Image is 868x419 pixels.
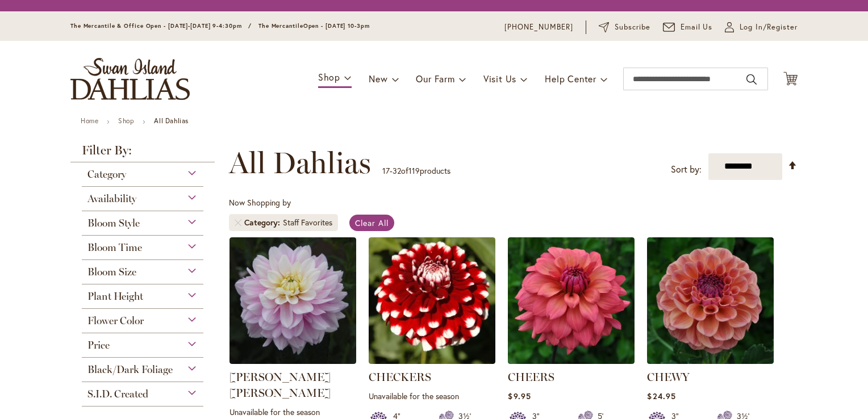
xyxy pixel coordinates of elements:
[87,168,126,181] span: Category
[408,165,420,176] span: 119
[87,192,136,205] span: Availability
[70,144,215,162] strong: Filter By:
[318,71,340,83] span: Shop
[87,315,144,327] span: Flower Color
[87,363,173,376] span: Black/Dark Foliage
[229,407,356,417] p: Unavailable for the season
[70,58,190,100] a: store logo
[70,22,303,30] span: The Mercantile & Office Open - [DATE]-[DATE] 9-4:30pm / The Mercantile
[369,355,495,366] a: CHECKERS
[615,22,650,33] span: Subscribe
[369,391,495,401] p: Unavailable for the season
[87,217,140,229] span: Bloom Style
[235,219,241,226] a: Remove Category Staff Favorites
[229,146,371,180] span: All Dahlias
[508,391,531,401] span: $9.95
[349,215,394,231] a: Clear All
[545,73,596,85] span: Help Center
[483,73,516,85] span: Visit Us
[87,290,143,303] span: Plant Height
[118,116,134,125] a: Shop
[393,165,401,176] span: 32
[244,217,283,228] span: Category
[303,22,370,30] span: Open - [DATE] 10-3pm
[229,237,356,364] img: CHARLOTTE MAE
[382,165,390,176] span: 17
[671,159,702,180] label: Sort by:
[355,217,389,228] span: Clear All
[87,266,136,278] span: Bloom Size
[87,388,148,400] span: S.I.D. Created
[81,116,98,125] a: Home
[508,237,635,364] img: CHEERS
[369,73,387,85] span: New
[87,339,110,351] span: Price
[369,237,495,364] img: CHECKERS
[229,370,331,400] a: [PERSON_NAME] [PERSON_NAME]
[283,217,332,228] div: Staff Favorites
[382,162,450,180] p: - of products
[87,241,142,254] span: Bloom Time
[746,70,757,89] button: Search
[504,22,573,33] a: [PHONE_NUMBER]
[369,370,431,384] a: CHECKERS
[647,355,774,366] a: CHEWY
[508,355,635,366] a: CHEERS
[647,370,690,384] a: CHEWY
[229,355,356,366] a: CHARLOTTE MAE
[599,22,650,33] a: Subscribe
[740,22,798,33] span: Log In/Register
[508,370,554,384] a: CHEERS
[229,197,291,208] span: Now Shopping by
[681,22,713,33] span: Email Us
[647,237,774,364] img: CHEWY
[416,73,454,85] span: Our Farm
[647,391,675,401] span: $24.95
[725,22,798,33] a: Log In/Register
[154,116,189,125] strong: All Dahlias
[663,22,713,33] a: Email Us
